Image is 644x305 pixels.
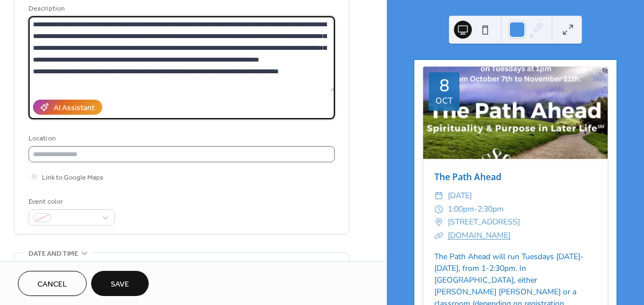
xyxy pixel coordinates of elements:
div: ​ [434,203,443,216]
div: ​ [434,229,443,242]
div: Location [29,133,333,144]
div: ​ [434,215,443,229]
div: 8 [439,78,449,95]
span: 1:00pm [448,203,474,216]
span: Link to Google Maps [42,172,103,184]
span: [DATE] [448,189,472,203]
button: Cancel [18,271,87,296]
div: AI Assistant [54,102,94,114]
span: Cancel [37,279,67,290]
div: Description [29,3,333,15]
button: Save [91,271,149,296]
div: Oct [435,97,453,105]
span: Save [111,279,129,290]
span: [STREET_ADDRESS] [448,215,520,229]
span: Date and time [29,248,78,260]
span: 2:30pm [477,203,504,216]
button: AI Assistant [33,100,102,115]
div: ​ [434,189,443,203]
a: The Path Ahead [434,171,501,183]
span: - [474,203,477,216]
div: Event color [29,196,112,208]
a: [DOMAIN_NAME] [448,230,510,241]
